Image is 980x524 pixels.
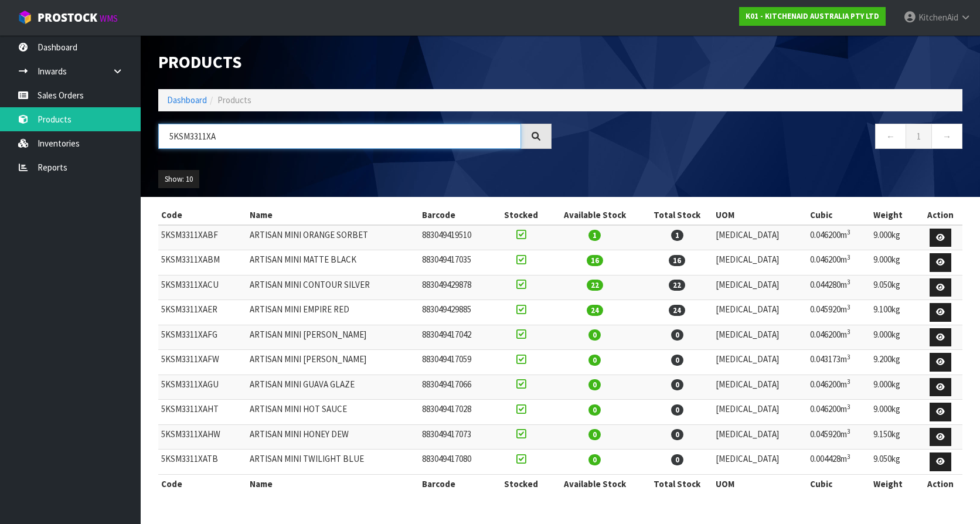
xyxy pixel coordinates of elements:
[807,474,870,493] th: Cubic
[669,305,685,316] span: 24
[158,206,247,224] th: Code
[807,450,870,475] td: 0.004428m
[870,300,918,325] td: 9.100kg
[807,275,870,300] td: 0.044280m
[671,329,683,341] span: 0
[247,250,418,275] td: ARTISAN MINI MATTE BLACK
[247,424,418,450] td: ARTISAN MINI HONEY DEW
[641,474,713,493] th: Total Stock
[247,350,418,375] td: ARTISAN MINI [PERSON_NAME]
[419,300,494,325] td: 883049429885
[587,255,603,266] span: 16
[569,124,962,152] nav: Page navigation
[870,424,918,450] td: 9.150kg
[588,355,601,366] span: 0
[870,350,918,375] td: 9.200kg
[247,450,418,475] td: ARTISAN MINI TWILIGHT BLUE
[713,424,807,450] td: [MEDICAL_DATA]
[671,429,683,440] span: 0
[247,474,418,493] th: Name
[807,325,870,350] td: 0.046200m
[158,250,247,275] td: 5KSM3311XABM
[217,94,251,106] span: Products
[247,300,418,325] td: ARTISAN MINI EMPIRE RED
[158,124,521,149] input: Search products
[158,325,247,350] td: 5KSM3311XAFG
[587,305,603,316] span: 24
[494,474,549,493] th: Stocked
[671,379,683,390] span: 0
[870,206,918,224] th: Weight
[671,404,683,416] span: 0
[875,124,906,149] a: ←
[158,170,199,189] button: Show: 10
[906,124,932,149] a: 1
[870,275,918,300] td: 9.050kg
[669,255,685,266] span: 16
[158,225,247,250] td: 5KSM3311XABF
[18,10,32,25] img: cube-alt.png
[807,350,870,375] td: 0.043173m
[870,325,918,350] td: 9.000kg
[807,250,870,275] td: 0.046200m
[713,400,807,425] td: [MEDICAL_DATA]
[847,328,850,336] sup: 3
[870,250,918,275] td: 9.000kg
[158,400,247,425] td: 5KSM3311XAHT
[847,353,850,361] sup: 3
[247,206,418,224] th: Name
[713,300,807,325] td: [MEDICAL_DATA]
[807,424,870,450] td: 0.045920m
[419,400,494,425] td: 883049417028
[587,280,603,291] span: 22
[494,206,549,224] th: Stocked
[847,403,850,411] sup: 3
[419,450,494,475] td: 883049417080
[419,206,494,224] th: Barcode
[713,375,807,400] td: [MEDICAL_DATA]
[931,124,962,149] a: →
[671,454,683,465] span: 0
[847,278,850,286] sup: 3
[419,250,494,275] td: 883049417035
[158,474,247,493] th: Code
[419,375,494,400] td: 883049417066
[247,325,418,350] td: ARTISAN MINI [PERSON_NAME]
[671,355,683,366] span: 0
[588,329,601,341] span: 0
[713,206,807,224] th: UOM
[807,206,870,224] th: Cubic
[713,474,807,493] th: UOM
[419,275,494,300] td: 883049429878
[158,350,247,375] td: 5KSM3311XAFW
[641,206,713,224] th: Total Stock
[847,228,850,236] sup: 3
[671,230,683,241] span: 1
[847,427,850,435] sup: 3
[847,452,850,461] sup: 3
[158,53,552,72] h1: Products
[713,450,807,475] td: [MEDICAL_DATA]
[870,450,918,475] td: 9.050kg
[847,303,850,311] sup: 3
[247,375,418,400] td: ARTISAN MINI GUAVA GLAZE
[167,94,207,106] a: Dashboard
[419,325,494,350] td: 883049417042
[870,474,918,493] th: Weight
[588,429,601,440] span: 0
[807,375,870,400] td: 0.046200m
[158,375,247,400] td: 5KSM3311XAGU
[158,450,247,475] td: 5KSM3311XATB
[807,300,870,325] td: 0.045920m
[588,404,601,416] span: 0
[549,474,641,493] th: Available Stock
[713,325,807,350] td: [MEDICAL_DATA]
[746,11,879,21] strong: K01 - KITCHENAID AUSTRALIA PTY LTD
[847,253,850,261] sup: 3
[38,10,97,25] span: ProStock
[870,225,918,250] td: 9.000kg
[588,454,601,465] span: 0
[807,400,870,425] td: 0.046200m
[588,230,601,241] span: 1
[870,400,918,425] td: 9.000kg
